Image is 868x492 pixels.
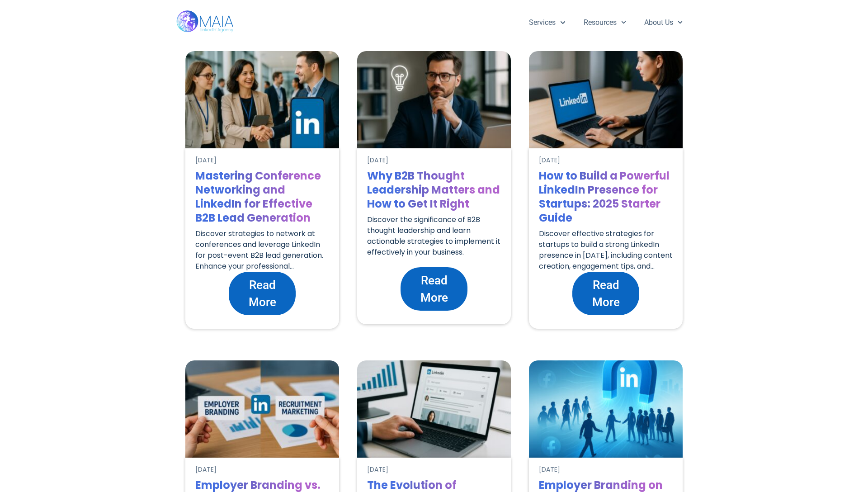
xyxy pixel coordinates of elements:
[367,465,388,474] time: [DATE]
[195,465,217,474] time: [DATE]
[635,11,692,34] a: About Us
[520,11,692,34] nav: Menu
[520,11,574,34] a: Services
[401,267,467,311] a: Read More
[539,465,560,474] time: [DATE]
[367,156,388,165] time: [DATE]
[581,276,630,311] span: Read More
[367,465,388,474] a: [DATE]
[195,228,329,272] div: Discover strategies to network at conferences and leverage LinkedIn for post-event B2B lead gener...
[539,156,560,165] time: [DATE]
[367,156,388,165] a: [DATE]
[410,272,458,306] span: Read More
[367,214,501,258] div: Discover the significance of B2B thought leadership and learn actionable strategies to implement ...
[238,276,287,311] span: Read More
[539,156,560,165] a: [DATE]
[572,272,639,315] a: Read More
[195,169,329,225] h1: Mastering Conference Networking and LinkedIn for Effective B2B Lead Generation
[195,465,217,474] a: [DATE]
[539,228,673,272] div: Discover effective strategies for startups to build a strong LinkedIn presence in [DATE], includi...
[539,169,673,225] h1: How to Build a Powerful LinkedIn Presence for Startups: 2025 Starter Guide
[195,156,217,165] time: [DATE]
[575,11,635,34] a: Resources
[539,465,560,474] a: [DATE]
[229,272,296,315] a: Read More
[367,169,501,211] h1: Why B2B Thought Leadership Matters and How to Get It Right
[195,156,217,165] a: [DATE]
